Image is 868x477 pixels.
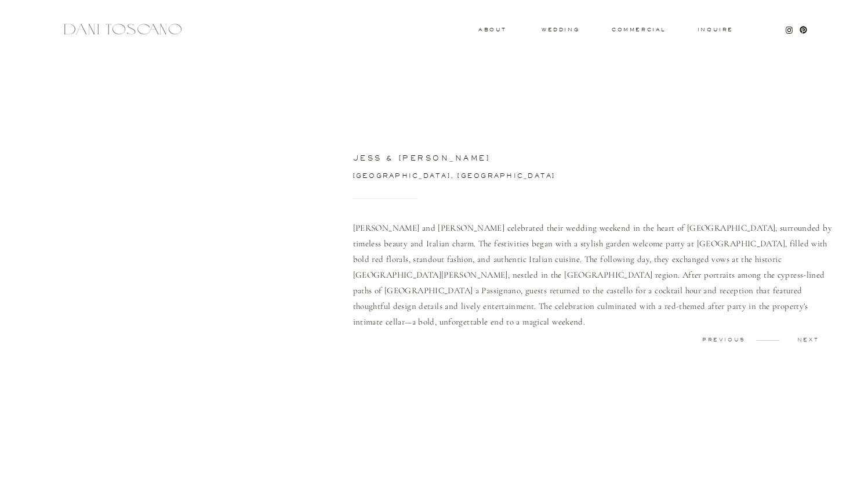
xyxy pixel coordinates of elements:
a: previous [695,337,753,343]
h3: jess & [PERSON_NAME] [353,155,713,165]
a: wedding [542,27,579,31]
a: [GEOGRAPHIC_DATA], [GEOGRAPHIC_DATA] [353,173,583,183]
a: Inquire [697,27,734,33]
a: commercial [612,27,665,32]
a: About [478,27,504,31]
p: [PERSON_NAME] and [PERSON_NAME] celebrated their wedding weekend in the heart of [GEOGRAPHIC_DATA... [353,220,837,327]
a: next [779,337,837,343]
